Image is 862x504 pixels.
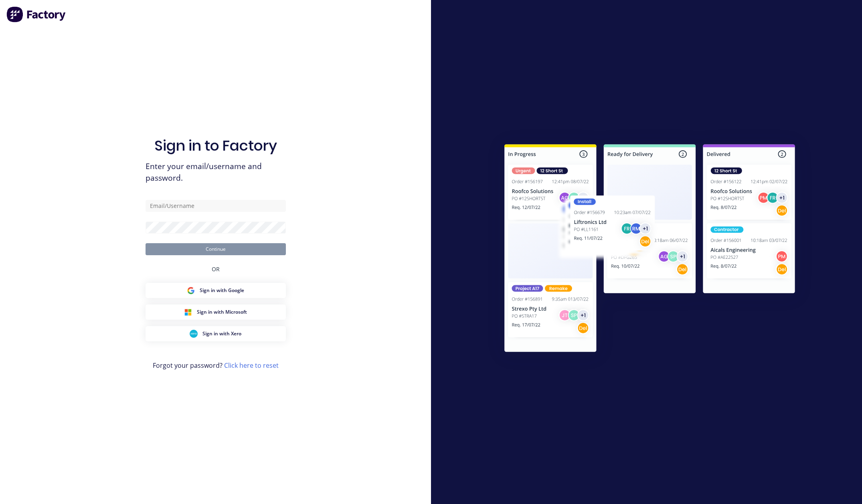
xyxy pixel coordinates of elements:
h1: Sign in to Factory [154,137,277,154]
div: OR [212,255,220,283]
img: Sign in [487,128,813,371]
button: Xero Sign inSign in with Xero [146,326,286,341]
img: Google Sign in [187,286,195,294]
button: Microsoft Sign inSign in with Microsoft [146,304,286,320]
img: Microsoft Sign in [184,308,192,316]
button: Google Sign inSign in with Google [146,283,286,298]
span: Sign in with Microsoft [197,308,247,316]
a: Click here to reset [224,361,279,370]
img: Xero Sign in [190,330,198,338]
button: Continue [146,243,286,255]
img: Factory [6,6,67,22]
span: Sign in with Google [200,287,244,294]
span: Forgot your password? [153,361,279,370]
span: Sign in with Xero [202,330,241,337]
input: Email/Username [146,200,286,212]
span: Enter your email/username and password. [146,161,286,184]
